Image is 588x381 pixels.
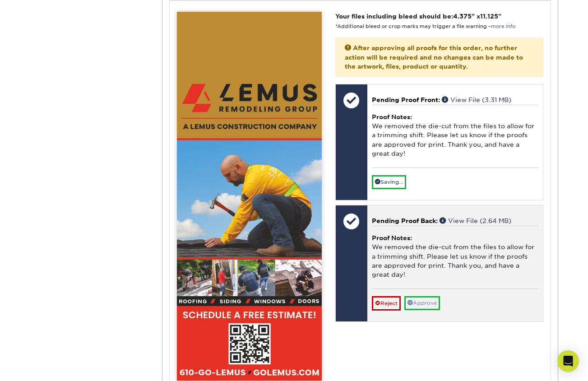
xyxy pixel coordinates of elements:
strong: Your files including bleed should be: " x " [335,13,501,20]
span: 4.375 [453,13,472,20]
a: View File (3.31 MB) [442,96,511,103]
div: We removed the die-cut from the files to allow for a trimming shift. Please let us know if the pr... [372,226,538,288]
span: Pending Proof Front: [372,96,440,103]
a: Saving... [372,175,406,189]
div: We removed the die-cut from the files to allow for a trimming shift. Please let us know if the pr... [372,105,538,167]
span: Pending Proof Back: [372,217,438,224]
a: View File (2.64 MB) [440,217,511,224]
a: Approve [404,296,440,310]
small: *Additional bleed or crop marks may trigger a file warning – [335,23,515,29]
strong: After approving all proofs for this order, no further action will be required and no changes can ... [345,44,523,70]
span: 11.125 [480,13,498,20]
strong: Proof Notes: [372,113,412,121]
strong: Proof Notes: [372,234,412,242]
a: more info [491,23,515,29]
a: Reject [372,296,401,311]
div: Open Intercom Messenger [557,350,579,372]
